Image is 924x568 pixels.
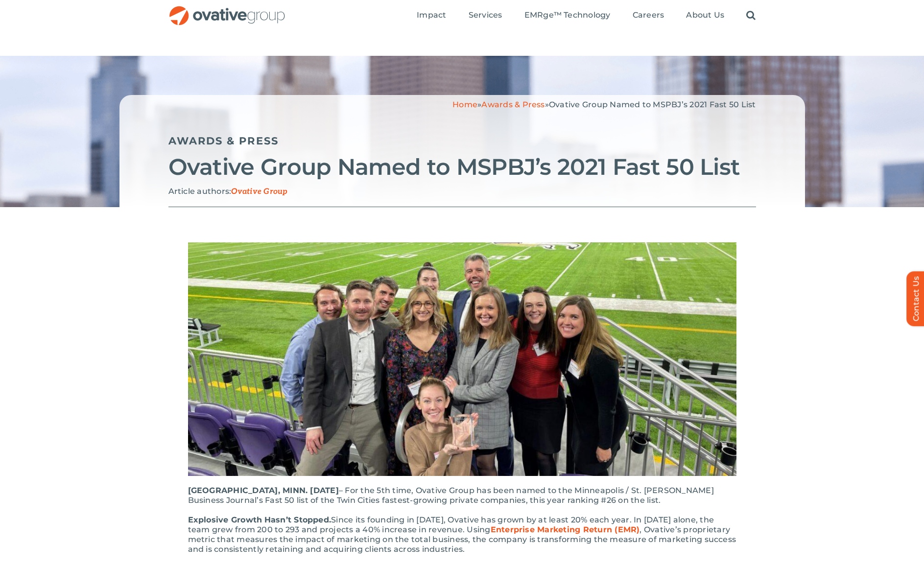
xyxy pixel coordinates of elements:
p: Article authors: [168,187,756,197]
strong: Hasn’t Stopped. [264,515,332,524]
p: Since its founding in [DATE], Ovative has grown by at least 20% each year. In [DATE] alone, the t... [188,515,736,554]
a: Impact [417,10,446,21]
a: Enterprise Marketing Return (EMR) [491,525,640,534]
strong: Explosive Growth [188,515,262,524]
span: Ovative Group Named to MSPBJ’s 2021 Fast 50 List [549,100,756,109]
span: – [339,486,343,495]
span: Ovative Group [231,187,287,196]
a: Home [452,100,477,109]
span: About Us [686,10,724,20]
span: Careers [633,10,664,20]
span: Services [469,10,502,20]
a: Careers [633,10,664,21]
a: Services [469,10,502,21]
a: OG_Full_horizontal_RGB [168,5,286,14]
span: [GEOGRAPHIC_DATA], MINN. [DATE] [188,486,339,495]
span: EMRge™ Technology [524,10,611,20]
a: EMRge™ Technology [524,10,611,21]
span: » » [452,100,756,109]
a: Search [746,10,756,21]
h2: Ovative Group Named to MSPBJ’s 2021 Fast 50 List [168,155,756,179]
p: For the 5th time, Ovative Group has been named to the Minneapolis / St. [PERSON_NAME] Business Jo... [188,486,736,505]
a: Awards & Press [168,135,279,147]
a: About Us [686,10,724,21]
span: Impact [417,10,446,20]
a: Awards & Press [481,100,545,109]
